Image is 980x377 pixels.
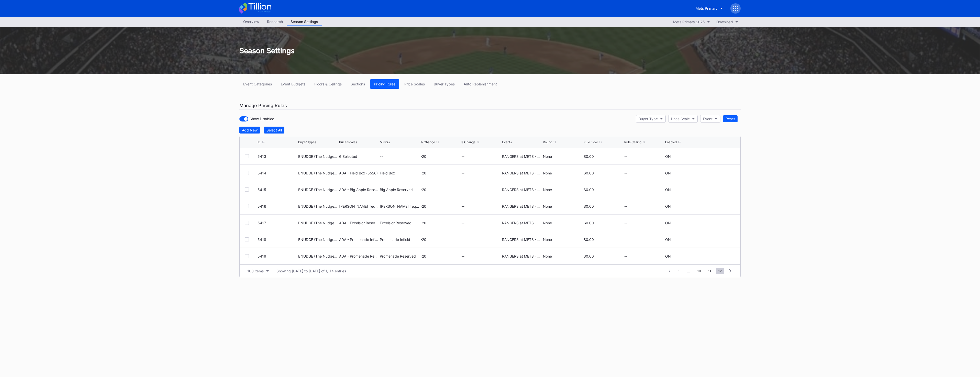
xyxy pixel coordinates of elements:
[239,102,741,110] div: Manage Pricing Rules
[502,221,541,225] div: RANGERS at METS - [DATE]
[692,4,727,13] button: Mets Primary
[420,140,435,144] div: % Change
[543,237,582,242] div: None
[665,154,671,159] div: ON
[665,221,671,225] div: ON
[298,171,338,175] div: BNUDGE (The Nudge Ticket Offer)
[665,140,677,144] div: Enabled
[298,187,338,192] div: BNUDGE (The Nudge Ticket Offer)
[716,268,724,274] span: 12
[703,117,712,121] div: Event
[263,18,287,26] a: Research
[502,140,512,144] div: Events
[370,79,399,89] button: Pricing Rules
[420,154,460,159] div: -20
[502,154,541,159] div: RANGERS at METS - [DATE]
[543,221,582,225] div: None
[243,82,272,86] div: Event Categories
[683,269,694,273] div: ...
[420,171,460,175] div: -20
[380,140,390,144] div: Mirrors
[665,187,671,192] div: ON
[464,82,497,86] div: Auto Replenishment
[696,6,718,10] div: Mets Primary
[276,269,346,273] div: Showing [DATE] to [DATE] of 1,114 entries
[584,187,623,192] div: $0.00
[502,254,541,258] div: RANGERS at METS - [DATE]
[671,18,712,25] button: Mets Primary 2025
[298,254,338,258] div: BNUDGE (The Nudge Ticket Offer)
[624,140,641,144] div: Rule Ceiling
[339,187,378,192] div: ADA - Big Apple Reserved (5534)
[671,117,690,121] div: Price Scale
[339,140,357,144] div: Price Scales
[584,204,623,208] div: $0.00
[247,269,264,273] div: 100 items
[380,237,419,242] div: Promenade Infield
[543,171,582,175] div: None
[665,237,671,242] div: ON
[502,237,541,242] div: RANGERS at METS - [DATE]
[430,79,459,89] button: Buyer Types
[339,154,378,159] div: 6 Selected
[624,204,664,208] div: --
[461,187,501,192] div: --
[420,221,460,225] div: -20
[584,254,623,258] div: $0.00
[266,128,282,132] div: Select All
[716,20,733,24] div: Download
[258,140,261,144] div: ID
[695,268,704,274] span: 10
[461,254,501,258] div: --
[310,79,346,89] button: Floors & Ceilings
[624,187,664,192] div: --
[723,115,738,122] button: Reset
[277,79,309,89] button: Event Budgets
[239,79,276,89] a: Event Categories
[461,204,501,208] div: --
[675,268,682,274] span: 1
[543,154,582,159] div: None
[400,79,429,89] button: Price Scales
[380,204,419,208] div: [PERSON_NAME] Tequila Porch
[258,254,297,258] div: 5419
[351,82,365,86] div: Sections
[298,154,338,159] div: BNUDGE (The Nudge Ticket Offer)
[339,237,378,242] div: ADA - Promenade Infield (5580)
[543,204,582,208] div: None
[287,18,322,26] a: Season Settings
[264,127,284,134] button: Select All
[347,79,369,89] button: Sections
[339,204,378,208] div: [PERSON_NAME] Tequila Porch (5533)
[420,187,460,192] div: -20
[584,221,623,225] div: $0.00
[380,154,419,159] div: --
[714,18,741,25] button: Download
[543,254,582,258] div: None
[258,221,297,225] div: 5417
[380,171,419,175] div: Field Box
[624,237,664,242] div: --
[624,154,664,159] div: --
[404,82,425,86] div: Price Scales
[258,171,297,175] div: 5414
[258,187,297,192] div: 5415
[298,237,338,242] div: BNUDGE (The Nudge Ticket Offer)
[420,254,460,258] div: -20
[420,237,460,242] div: -20
[668,115,698,123] button: Price Scale
[726,117,735,121] div: Reset
[584,140,598,144] div: Rule Floor
[460,79,501,89] a: Auto Replenishment
[461,171,501,175] div: --
[665,171,671,175] div: ON
[639,117,658,121] div: Buyer Type
[624,171,664,175] div: --
[298,204,338,208] div: BNUDGE (The Nudge Ticket Offer)
[242,128,258,132] div: Add New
